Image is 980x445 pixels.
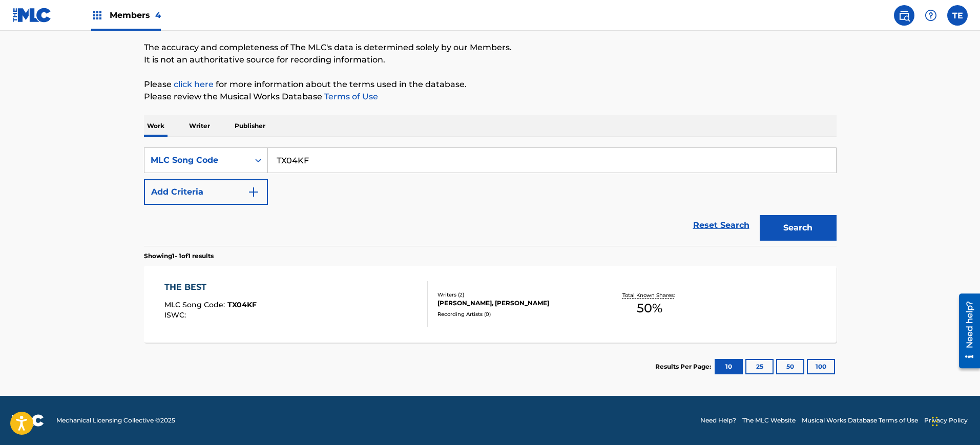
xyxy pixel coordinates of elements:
[437,299,592,308] div: [PERSON_NAME], [PERSON_NAME]
[186,115,213,137] p: Writer
[227,300,257,309] span: TX04KF
[437,291,592,299] div: Writers ( 2 )
[700,416,736,425] a: Need Help?
[12,414,44,427] img: logo
[637,299,662,317] span: 50 %
[932,406,938,437] div: Drag
[929,396,980,445] iframe: Chat Widget
[715,359,743,374] button: 10
[91,9,103,22] img: Top Rightsholders
[742,416,796,425] a: The MLC Website
[232,115,268,137] p: Publisher
[760,215,837,241] button: Search
[622,291,677,299] p: Total Known Shares:
[144,179,268,205] button: Add Criteria
[144,78,837,91] p: Please for more information about the terms used in the database.
[164,310,189,320] span: ISWC :
[144,41,837,54] p: The accuracy and completeness of The MLC's data is determined solely by our Members.
[144,147,837,246] form: Search Form
[12,8,52,23] img: MLC Logo
[807,359,835,374] button: 100
[925,9,937,22] img: help
[898,9,910,22] img: search
[144,251,214,261] p: Showing 1 - 1 of 1 results
[951,290,980,372] iframe: Resource Center
[921,5,941,26] div: Help
[155,10,161,20] span: 4
[56,416,175,425] span: Mechanical Licensing Collective © 2025
[247,186,260,198] img: 9d2ae6d4665cec9f34b9.svg
[144,266,837,343] a: THE BESTMLC Song Code:TX04KFISWC:Writers (2)[PERSON_NAME], [PERSON_NAME]Recording Artists (0)Tota...
[322,92,378,101] a: Terms of Use
[110,9,161,21] span: Members
[947,5,968,26] div: User Menu
[144,91,837,103] p: Please review the Musical Works Database
[174,79,214,89] a: click here
[144,115,168,137] p: Work
[164,281,257,293] div: THE BEST
[437,310,592,318] div: Recording Artists ( 0 )
[745,359,774,374] button: 25
[164,300,227,309] span: MLC Song Code :
[924,416,968,425] a: Privacy Policy
[144,54,837,66] p: It is not an authoritative source for recording information.
[776,359,804,374] button: 50
[894,5,914,26] a: Public Search
[151,154,243,166] div: MLC Song Code
[802,416,918,425] a: Musical Works Database Terms of Use
[655,362,714,371] p: Results Per Page:
[688,214,755,237] a: Reset Search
